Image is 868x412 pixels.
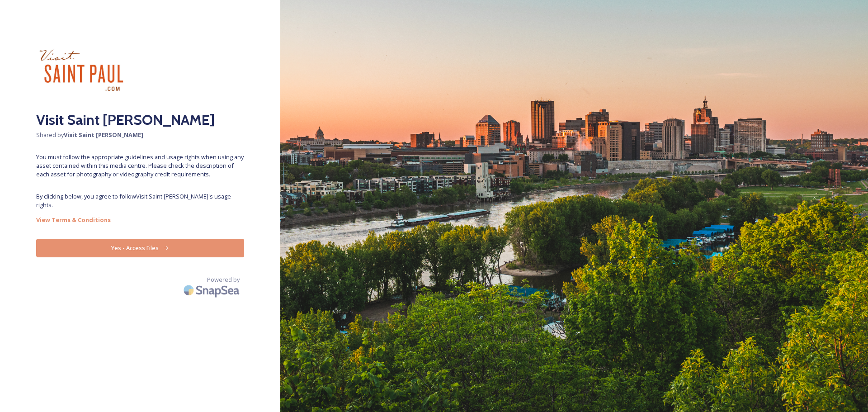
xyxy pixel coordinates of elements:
[36,131,244,139] span: Shared by
[36,239,244,257] button: Yes - Access Files
[36,216,111,224] strong: View Terms & Conditions
[36,36,127,104] img: visit_sp.jpg
[64,131,143,139] strong: Visit Saint [PERSON_NAME]
[36,153,244,179] span: You must follow the appropriate guidelines and usage rights when using any asset contained within...
[36,214,244,225] a: View Terms & Conditions
[36,109,244,131] h2: Visit Saint [PERSON_NAME]
[181,279,244,301] img: SnapSea Logo
[36,192,244,209] span: By clicking below, you agree to follow Visit Saint [PERSON_NAME] 's usage rights.
[207,275,240,284] span: Powered by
